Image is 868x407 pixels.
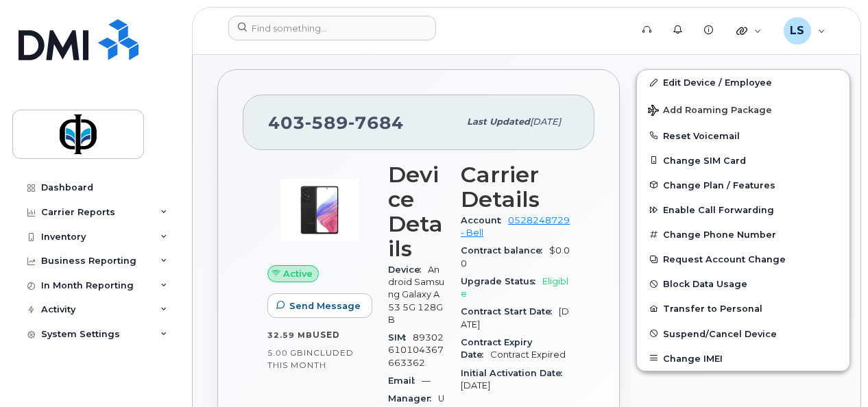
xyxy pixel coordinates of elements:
[461,162,570,212] h3: Carrier Details
[267,348,304,358] span: 5.00 GB
[663,180,775,190] span: Change Plan / Features
[388,375,422,386] span: Email
[637,321,849,346] button: Suspend/Cancel Device
[461,368,569,378] span: Initial Activation Date
[461,245,570,268] span: $0.00
[305,112,348,133] span: 589
[461,245,549,256] span: Contract balance
[648,105,772,118] span: Add Roaming Package
[267,347,354,370] span: included this month
[637,95,849,123] button: Add Roaming Package
[388,332,413,343] span: SIM
[637,148,849,173] button: Change SIM Card
[348,112,404,133] span: 7684
[228,16,436,40] input: Find something...
[388,393,438,404] span: Manager
[637,197,849,222] button: Enable Call Forwarding
[490,349,566,360] span: Contract Expired
[461,276,542,286] span: Upgrade Status
[278,169,361,251] img: image20231002-3703462-kjv75p.jpeg
[283,267,313,280] span: Active
[727,17,771,45] div: Quicklinks
[267,330,313,340] span: 32.59 MB
[388,332,444,368] span: 89302610104367663362
[461,306,569,329] span: [DATE]
[774,17,835,45] div: Luciann Sacrey
[663,328,777,338] span: Suspend/Cancel Device
[637,346,849,371] button: Change IMEI
[461,306,559,317] span: Contract Start Date
[388,264,428,275] span: Device
[388,264,444,325] span: Android Samsung Galaxy A53 5G 128GB
[637,296,849,321] button: Transfer to Personal
[790,23,804,39] span: LS
[637,247,849,271] button: Request Account Change
[289,299,361,312] span: Send Message
[313,330,340,340] span: used
[461,215,570,238] a: 0528248729 - Bell
[268,112,404,133] span: 403
[530,116,561,127] span: [DATE]
[637,70,849,95] a: Edit Device / Employee
[267,293,372,318] button: Send Message
[461,380,490,391] span: [DATE]
[637,271,849,296] button: Block Data Usage
[637,123,849,148] button: Reset Voicemail
[663,205,774,215] span: Enable Call Forwarding
[422,375,431,386] span: —
[461,337,532,360] span: Contract Expiry Date
[388,162,444,261] h3: Device Details
[467,116,530,127] span: Last updated
[637,173,849,197] button: Change Plan / Features
[637,222,849,247] button: Change Phone Number
[461,215,508,225] span: Account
